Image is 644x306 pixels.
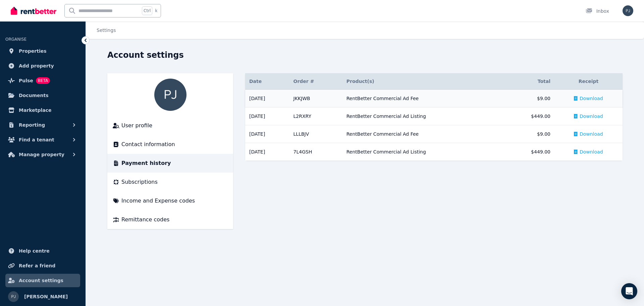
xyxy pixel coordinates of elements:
span: Download [580,148,603,155]
span: Documents [19,91,49,99]
span: Help centre [19,247,50,255]
td: $9.00 [504,90,554,107]
img: Patricia Japri [8,291,19,302]
span: User profile [121,122,152,130]
span: Ctrl [142,6,152,15]
a: Contact information [113,140,228,148]
td: $449.00 [504,107,554,125]
img: Patricia Japri [623,5,633,16]
td: LLLBJV [289,125,342,143]
a: User profile [113,122,228,130]
span: Order # [293,78,314,85]
span: BETA [36,77,50,84]
a: Subscriptions [113,178,228,186]
span: Subscriptions [121,178,158,186]
td: $449.00 [504,143,554,161]
nav: Breadcrumb [86,21,124,39]
button: Manage property [5,148,80,161]
img: RentBetter [11,6,56,16]
a: Add property [5,59,80,73]
span: Income and Expense codes [121,197,195,205]
div: RentBetter Commercial Ad Fee [346,131,500,137]
a: Payment history [113,159,228,167]
a: Settings [97,28,116,33]
h1: Account settings [107,50,184,60]
span: Remittance codes [121,216,169,224]
th: Total [504,73,554,90]
td: 7L4GSH [289,143,342,161]
span: Refer a friend [19,262,55,270]
span: k [155,8,157,13]
td: $9.00 [504,125,554,143]
a: Properties [5,44,80,58]
a: Income and Expense codes [113,197,228,205]
a: Remittance codes [113,216,228,224]
div: Open Intercom Messenger [621,283,637,299]
a: Marketplace [5,103,80,117]
span: Pulse [19,77,33,85]
span: Marketplace [19,106,51,114]
th: Date [245,73,289,90]
td: [DATE] [245,125,289,143]
span: Properties [19,47,47,55]
span: Account settings [19,276,63,285]
span: Download [580,131,603,137]
img: Patricia Japri [154,79,186,111]
div: RentBetter Commercial Ad Listing [346,148,500,155]
th: Product(s) [342,73,504,90]
a: PulseBETA [5,74,80,87]
span: Payment history [121,159,171,167]
a: Documents [5,89,80,102]
span: Download [580,95,603,102]
span: Add property [19,62,54,70]
a: Help centre [5,244,80,258]
td: JKKJWB [289,90,342,107]
button: Find a tenant [5,133,80,146]
span: ORGANISE [5,37,26,42]
span: Manage property [19,150,64,159]
th: Receipt [554,73,623,90]
span: Contact information [121,140,175,148]
span: Reporting [19,121,45,129]
td: [DATE] [245,90,289,107]
td: L2RXRY [289,107,342,125]
button: Reporting [5,118,80,132]
span: [PERSON_NAME] [24,293,68,301]
td: [DATE] [245,143,289,161]
td: [DATE] [245,107,289,125]
div: RentBetter Commercial Ad Listing [346,113,500,120]
div: Inbox [586,8,609,14]
span: Find a tenant [19,136,54,144]
div: RentBetter Commercial Ad Fee [346,95,500,102]
a: Account settings [5,274,80,287]
span: Download [580,113,603,120]
a: Refer a friend [5,259,80,272]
